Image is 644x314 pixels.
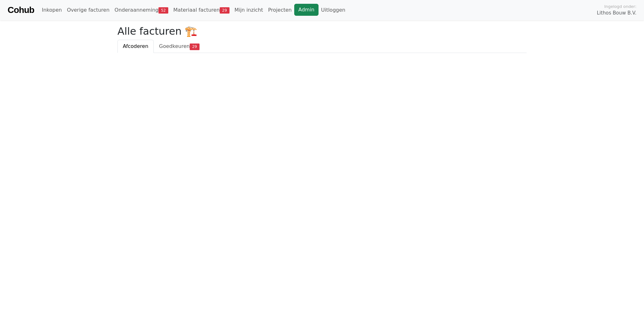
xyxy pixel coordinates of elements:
[604,3,636,9] span: Ingelogd onder:
[158,7,168,14] span: 52
[159,43,190,49] span: Goedkeuren
[123,43,148,49] span: Afcoderen
[220,7,230,14] span: 29
[39,4,64,16] a: Inkopen
[117,40,154,53] a: Afcoderen
[319,4,348,16] a: Uitloggen
[171,4,232,16] a: Materiaal facturen29
[154,40,205,53] a: Goedkeuren29
[8,3,34,18] a: Cohub
[294,4,319,16] a: Admin
[597,9,636,17] span: Lithos Bouw B.V.
[117,25,527,37] h2: Alle facturen 🏗️
[190,44,200,50] span: 29
[265,4,294,16] a: Projecten
[64,4,112,16] a: Overige facturen
[232,4,266,16] a: Mijn inzicht
[112,4,171,16] a: Onderaanneming52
